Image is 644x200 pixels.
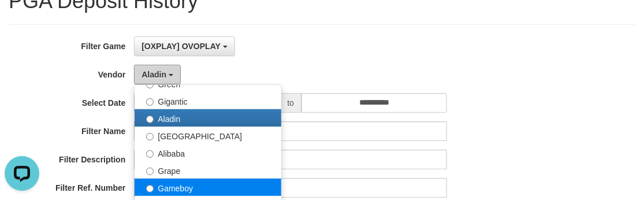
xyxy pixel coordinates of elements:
button: [OXPLAY] OVOPLAY [134,36,234,56]
label: Gameboy [135,179,281,196]
input: Green [146,81,154,88]
input: Aladin [146,116,154,123]
label: [GEOGRAPHIC_DATA] [135,127,281,144]
span: [OXPLAY] OVOPLAY [142,42,220,51]
input: Gameboy [146,185,154,192]
label: Grape [135,161,281,179]
label: Gigantic [135,92,281,109]
input: [GEOGRAPHIC_DATA] [146,133,154,140]
button: Open LiveChat chat widget [5,5,39,39]
input: Grape [146,168,154,175]
input: Gigantic [146,98,154,106]
label: Alibaba [135,144,281,161]
input: Alibaba [146,150,154,158]
span: to [280,93,301,113]
span: Aladin [142,70,166,79]
label: Aladin [135,109,281,127]
button: Aladin [134,65,181,84]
